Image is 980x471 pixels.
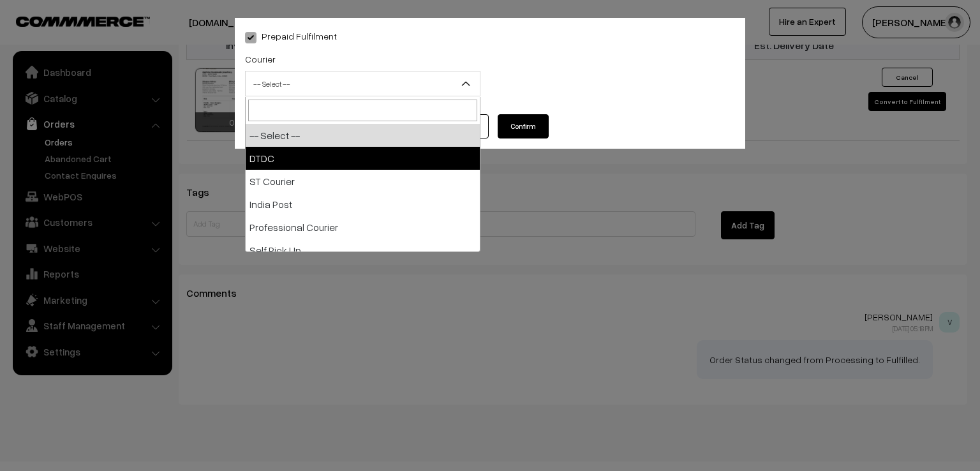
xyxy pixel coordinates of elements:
[246,170,480,193] li: ST Courier
[245,29,337,43] label: Prepaid Fulfilment
[246,147,480,170] li: DTDC
[246,216,480,239] li: Professional Courier
[498,114,549,138] button: Confirm
[246,124,480,147] li: -- Select --
[246,73,480,95] span: -- Select --
[246,239,480,262] li: Self Pick Up
[245,52,276,66] label: Courier
[246,193,480,216] li: India Post
[245,71,480,96] span: -- Select --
